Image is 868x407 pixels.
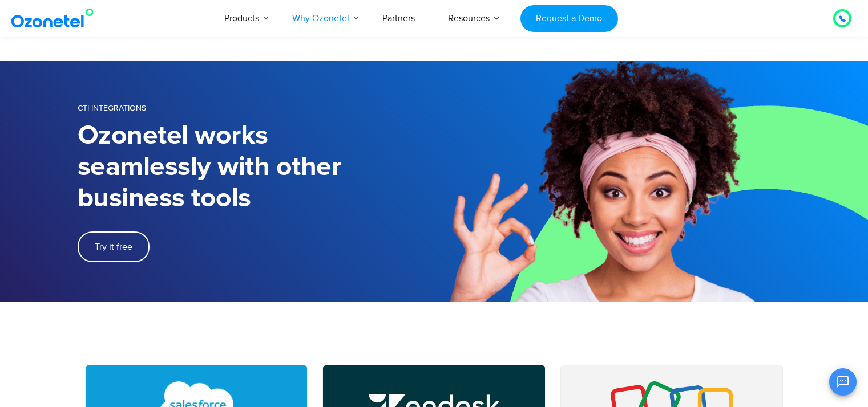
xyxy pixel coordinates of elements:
[78,103,146,113] span: CTI Integrations
[95,242,132,251] span: Try it free
[829,368,857,396] button: Open chat
[78,231,150,262] a: Try it free
[520,5,618,32] a: Request a Demo
[78,120,434,214] h1: Ozonetel works seamlessly with other business tools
